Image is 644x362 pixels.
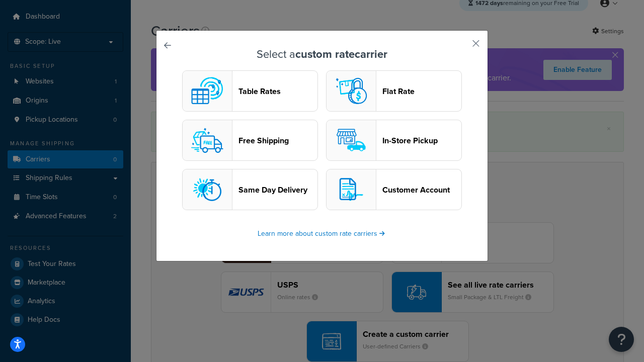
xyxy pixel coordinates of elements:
img: pickup logo [331,120,371,160]
header: In-Store Pickup [382,136,461,145]
a: Learn more about custom rate carriers [258,228,386,239]
button: custom logoTable Rates [182,70,318,112]
img: sameday logo [187,169,227,210]
header: Flat Rate [382,86,461,96]
strong: custom rate carrier [295,46,387,62]
h3: Select a [182,48,462,60]
header: Table Rates [238,86,317,96]
button: pickup logoIn-Store Pickup [326,120,462,161]
header: Same Day Delivery [238,185,317,195]
img: customerAccount logo [331,169,371,210]
header: Free Shipping [238,136,317,145]
button: customerAccount logoCustomer Account [326,169,462,210]
img: custom logo [187,71,227,111]
img: free logo [187,120,227,160]
header: Customer Account [382,185,461,195]
button: free logoFree Shipping [182,120,318,161]
button: sameday logoSame Day Delivery [182,169,318,210]
button: flat logoFlat Rate [326,70,462,112]
img: flat logo [331,71,371,111]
